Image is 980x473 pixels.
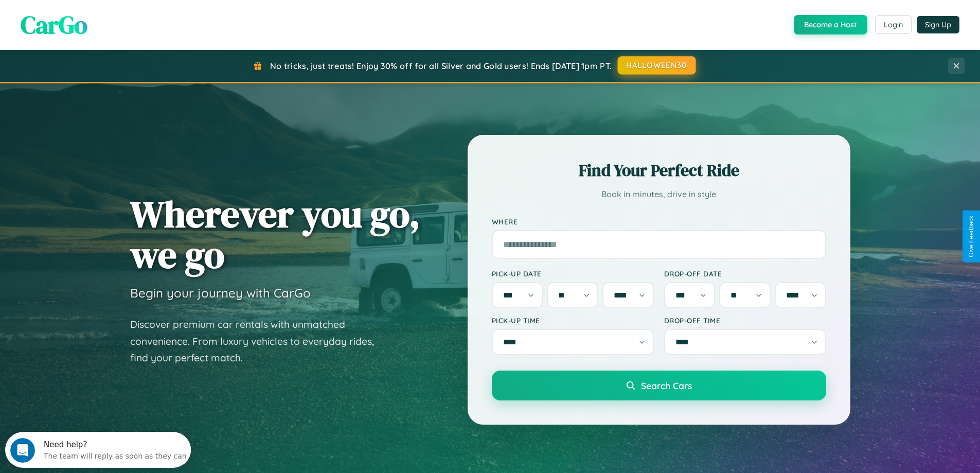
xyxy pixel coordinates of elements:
[492,187,826,202] p: Book in minutes, drive in style
[664,316,826,325] label: Drop-off Time
[492,159,826,182] h2: Find Your Perfect Ride
[4,4,191,32] div: Open Intercom Messenger
[492,316,654,325] label: Pick-up Time
[664,269,826,278] label: Drop-off Date
[270,61,612,71] span: No tricks, just treats! Enjoy 30% off for all Silver and Gold users! Ends [DATE] 1pm PT.
[10,438,35,463] iframe: Intercom live chat
[641,380,692,391] span: Search Cars
[492,371,826,400] button: Search Cars
[39,17,182,28] div: The team will reply as soon as they can
[917,16,959,33] button: Sign Up
[794,15,867,34] button: Become a Host
[21,8,87,42] span: CarGo
[5,432,191,468] iframe: Intercom live chat discovery launcher
[130,285,311,301] h3: Begin your journey with CarGo
[130,316,387,366] p: Discover premium car rentals with unmatched convenience. From luxury vehicles to everyday rides, ...
[492,217,826,226] label: Where
[618,56,696,75] button: HALLOWEEN30
[130,194,420,275] h1: Wherever you go, we go
[492,269,654,278] label: Pick-up Date
[39,9,182,17] div: Need help?
[875,15,912,34] button: Login
[968,216,975,257] div: Give Feedback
